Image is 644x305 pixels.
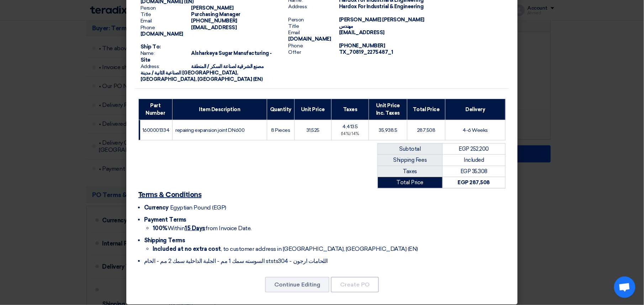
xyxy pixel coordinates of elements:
th: Total Price [407,99,445,120]
span: [EMAIL_ADDRESS][DOMAIN_NAME] [141,25,237,37]
th: Taxes [331,99,369,120]
span: مصنع الشرقية لصناعة السكر / المنطقة الصناعية الثانية / مدينة [GEOGRAPHIC_DATA], [GEOGRAPHIC_DATA]... [141,63,264,82]
button: Continue Editing [265,277,329,293]
span: 31,525 [306,127,320,133]
span: Purchasing Manager [191,11,241,17]
span: Currency [144,204,169,211]
td: Subtotal [378,143,443,155]
th: Unit Price Inc. Taxes [369,99,407,120]
span: Within from Invoice Date. [153,225,252,232]
span: 4,413.5 [342,124,358,130]
span: Person [289,17,338,23]
span: Phone [289,43,338,49]
span: Address: [289,4,338,10]
span: [PERSON_NAME] [PERSON_NAME] [339,17,424,23]
span: Egyptian Pound (EGP) [170,204,226,211]
span: Address: [141,63,190,70]
span: 287,508 [417,127,436,133]
li: , to customer address in [GEOGRAPHIC_DATA], [GEOGRAPHIC_DATA] (EN) [153,245,506,253]
span: Included [464,157,484,163]
u: Terms & Conditions [138,191,201,198]
span: [PHONE_NUMBER] [191,18,237,24]
td: Shipping Fees [378,155,443,166]
span: 8 Pieces [271,127,290,133]
span: Title [141,11,190,18]
span: [PERSON_NAME] [191,5,234,11]
strong: Ship To: [141,44,161,50]
button: Create PO [331,277,379,293]
span: TX_70819_2275487_1 [339,49,393,55]
span: [PHONE_NUMBER] [339,43,385,49]
th: Quantity [267,99,294,120]
span: Alsharkeya Sugar Manufacturing - Site [141,50,272,63]
th: Part Number [139,99,173,120]
th: Unit Price [295,99,332,120]
span: Offer [289,49,338,56]
td: Taxes [378,166,443,177]
span: Phone [141,25,190,31]
span: Email [141,18,190,24]
a: Open chat [614,276,635,298]
th: Item Description [173,99,267,120]
span: Email [289,30,338,36]
th: Delivery [445,99,506,120]
strong: EGP 287,508 [458,179,490,186]
span: Name: [141,50,190,57]
td: EGP 252,200 [443,143,506,155]
td: 1600001334 [139,120,173,140]
strong: 100% [153,225,168,232]
span: Payment Terms [144,216,186,223]
span: Shipping Terms [144,237,185,244]
li: السوسته سمك 1 مم - الجلبة الداخلية سمك 2 مم - الخام ststs304 - اللحامات ارجون [144,257,506,265]
strong: Included at no extra cost [153,245,221,252]
span: مهندس [339,23,353,29]
span: repairing expansion joint DN600 [175,127,244,133]
span: [EMAIL_ADDRESS][DOMAIN_NAME] [289,30,385,42]
span: Title [289,23,338,30]
span: EGP 35,308 [460,168,487,175]
span: Hardox For Industrial & Engineering [339,4,423,10]
span: 4-6 Weeks [463,127,488,133]
u: 15 Days [185,225,205,232]
td: Total Price [378,177,443,188]
span: Person [141,5,190,11]
div: (14%) 14% [334,131,366,137]
span: 35,938.5 [379,127,397,133]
